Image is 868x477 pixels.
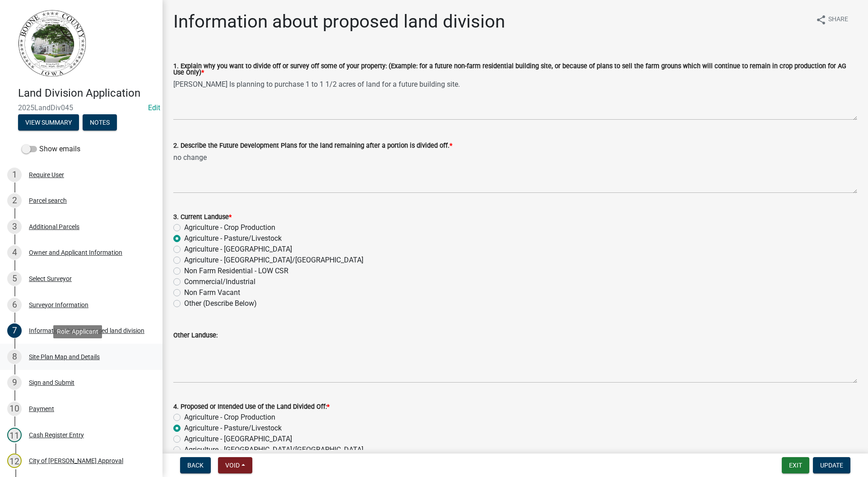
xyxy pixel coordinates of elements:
button: Update [813,457,850,473]
div: Parcel search [29,197,67,204]
div: Role: Applicant [53,325,102,338]
button: Back [180,457,211,473]
div: Information about proposed land division [29,327,144,334]
div: Sign and Submit [29,379,74,386]
label: Agriculture - Pasture/Livestock [184,233,282,244]
label: Agriculture - Crop Production [184,222,275,233]
label: Agriculture - Pasture/Livestock [184,423,282,434]
label: Other (Describe Below) [184,298,257,309]
button: Notes [83,114,117,131]
button: Void [218,457,252,473]
wm-modal-confirm: Notes [83,119,117,126]
div: 3 [7,220,22,234]
i: share [816,14,826,25]
div: 11 [7,428,22,442]
wm-modal-confirm: Summary [18,119,79,126]
label: Agriculture - [GEOGRAPHIC_DATA] [184,434,292,444]
label: Agriculture - [GEOGRAPHIC_DATA]/[GEOGRAPHIC_DATA] [184,255,363,266]
label: Other Landuse: [173,332,218,339]
div: Surveyor Information [29,302,88,308]
div: City of [PERSON_NAME] Approval [29,458,123,464]
div: Owner and Applicant Information [29,249,122,256]
span: 2025LandDiv045 [18,103,144,112]
div: Cash Register Entry [29,432,84,438]
div: 9 [7,375,22,390]
div: Payment [29,406,54,412]
label: 2. Describe the Future Development Plans for the land remaining after a portion is divided off. [173,143,452,149]
button: shareShare [808,11,855,28]
div: 1 [7,168,22,182]
label: 4. Proposed or Intended Use of the Land Divided Off: [173,404,330,410]
h4: Land Division Application [18,87,155,100]
div: 5 [7,271,22,286]
div: 2 [7,193,22,208]
div: Select Surveyor [29,276,72,282]
div: Site Plan Map and Details [29,354,100,360]
div: 7 [7,323,22,338]
label: Non Farm Vacant [184,287,240,298]
label: Show emails [22,144,80,154]
div: 8 [7,350,22,364]
label: Agriculture - Crop Production [184,412,275,423]
div: 6 [7,298,22,312]
button: Exit [782,457,809,473]
div: 4 [7,245,22,260]
label: 3. Current Landuse [173,214,232,220]
label: Agriculture - [GEOGRAPHIC_DATA]/[GEOGRAPHIC_DATA] [184,444,363,455]
div: Require User [29,172,64,178]
label: Commercial/Industrial [184,276,255,287]
a: Edit [148,103,160,112]
div: Additional Parcels [29,224,79,230]
span: Share [828,14,848,25]
label: 1. Explain why you want to divide off or survey off some of your property: (Example: for a future... [173,63,857,76]
h1: Information about proposed land division [173,11,505,33]
span: Void [225,462,240,469]
label: Non Farm Residential - LOW CSR [184,266,288,276]
button: View Summary [18,114,79,131]
span: Back [187,462,204,469]
wm-modal-confirm: Edit Application Number [148,103,160,112]
label: Agriculture - [GEOGRAPHIC_DATA] [184,244,292,255]
div: 12 [7,454,22,468]
img: Boone County, Iowa [18,9,87,77]
div: 10 [7,402,22,416]
span: Update [820,462,843,469]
